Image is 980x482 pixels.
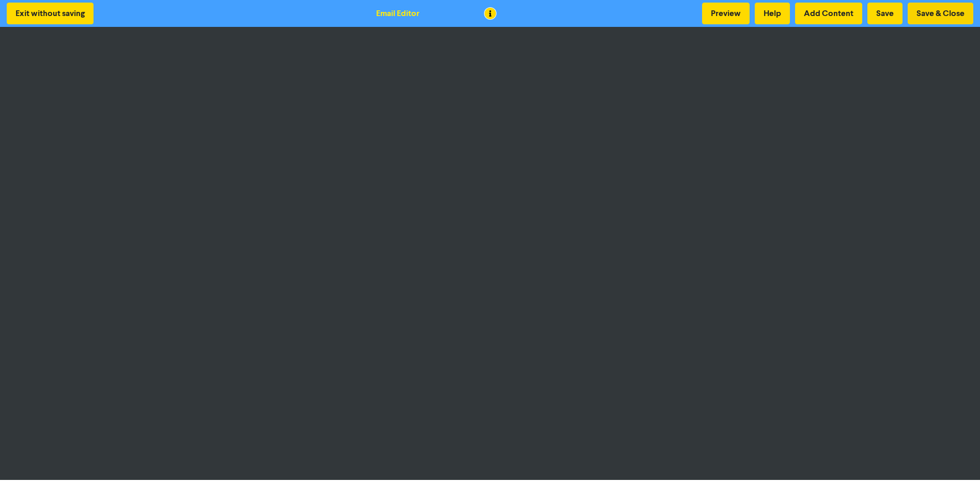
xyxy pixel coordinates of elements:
div: Email Editor [376,7,419,20]
button: Save & Close [908,3,973,24]
button: Help [755,3,790,24]
button: Add Content [795,3,862,24]
button: Preview [702,3,750,24]
button: Exit without saving [7,3,94,24]
button: Save [867,3,903,24]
